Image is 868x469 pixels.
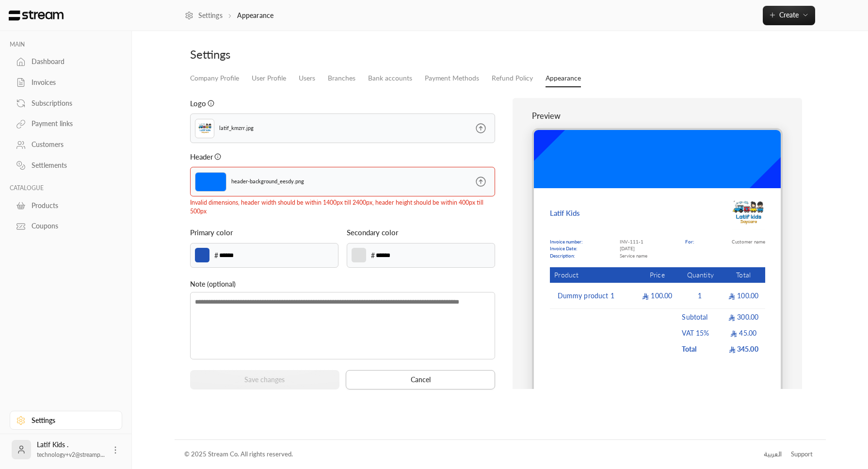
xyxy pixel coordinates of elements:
div: Customers [32,140,110,149]
a: Branches [328,70,355,87]
td: 345.00 [722,341,765,357]
p: Description: [550,252,582,259]
p: header-background_eesdy.png [231,178,304,186]
div: Settlements [32,161,110,170]
svg: It must not be larger than 1MB. The supported MIME types are JPG and PNG. [214,153,221,160]
a: Subscriptions [10,94,122,113]
p: MAIN [10,41,122,49]
span: 1 [695,291,705,301]
nav: breadcrumb [185,11,273,20]
a: Users [299,70,315,87]
p: Latif Kids [550,208,579,218]
td: 300.00 [722,309,765,325]
td: Dummy product 1 [550,283,636,309]
p: # [371,250,375,261]
p: For: [685,238,694,245]
p: Service name [620,252,647,259]
p: INV-111-1 [620,238,647,245]
a: Dashboard [10,52,122,71]
td: VAT 15% [679,325,722,341]
img: header [195,172,226,192]
a: Settings [10,411,122,430]
p: Invoice number: [550,238,582,245]
td: Subtotal [679,309,722,325]
div: Dashboard [32,57,110,66]
td: 100.00 [636,283,679,309]
div: Latif Kids . [37,440,105,459]
td: Total [679,341,722,357]
a: Company Profile [190,70,239,87]
th: Quantity [679,267,722,284]
div: Settings [32,416,110,425]
th: Product [550,267,636,284]
a: Products [10,196,122,215]
p: Logo [190,98,206,109]
a: User Profile [252,70,286,87]
img: header-background_eesdy.png [534,130,781,188]
a: Payment Methods [425,70,479,87]
p: Primary color [190,227,233,238]
a: Settlements [10,156,122,175]
p: # [214,250,218,261]
a: Invoices [10,73,122,92]
p: Header [190,151,213,162]
a: Appearance [546,70,581,87]
p: Invalid dimensions, header width should be within 1400px till 2400px, header height should be wit... [190,198,496,216]
img: Logo [198,121,212,136]
div: Products [32,201,110,210]
p: Preview [532,110,783,122]
p: Note (optional) [190,279,496,289]
div: Coupons [32,221,110,231]
th: Total [722,267,765,284]
th: Price [636,267,679,284]
img: Logo [731,196,765,230]
td: 45.00 [722,325,765,341]
table: Products Preview [550,267,765,357]
a: Bank accounts [368,70,412,87]
td: 100.00 [722,283,765,309]
p: CATALOGUE [10,184,122,192]
a: Coupons [10,217,122,236]
span: technology+v2@streamp... [37,451,105,458]
p: [DATE] [620,245,647,252]
p: Appearance [237,11,273,20]
p: latif_kmzrr.jpg [219,124,254,132]
span: Create [779,11,799,19]
div: Settings [190,47,496,62]
a: Payment links [10,114,122,133]
div: Payment links [32,119,110,129]
img: Logo [8,10,64,21]
div: Subscriptions [32,98,110,108]
a: Settings [185,11,223,20]
a: Support [788,446,816,463]
button: Create [763,6,815,25]
svg: It must not be larger then 1MB. The supported MIME types are JPG and PNG. [208,100,214,107]
a: Customers [10,135,122,154]
button: Cancel [346,370,495,390]
p: Customer name [732,238,765,245]
a: Refund Policy [492,70,533,87]
div: العربية [764,450,782,459]
div: Invoices [32,78,110,87]
p: Secondary color [347,227,398,238]
p: Invoice Date: [550,245,582,252]
div: © 2025 Stream Co. All rights reserved. [184,450,293,459]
